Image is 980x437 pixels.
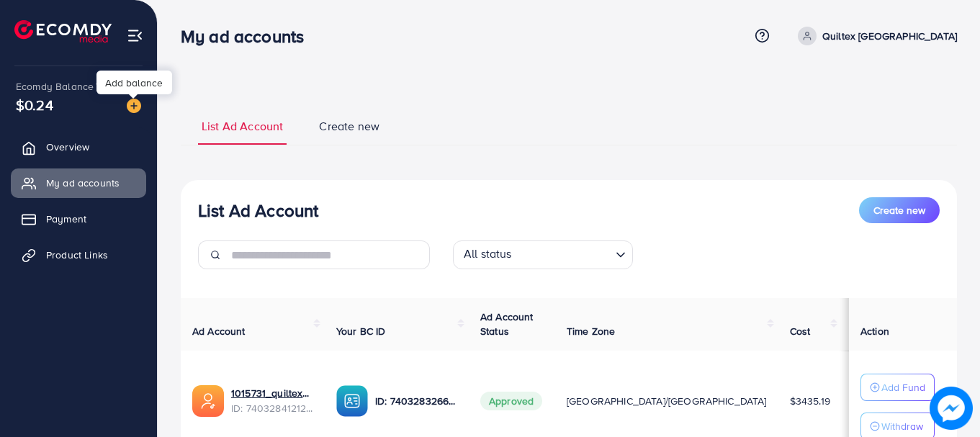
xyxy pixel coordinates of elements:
p: Quiltex [GEOGRAPHIC_DATA] [822,27,957,45]
span: Create new [319,118,379,135]
span: ID: 7403284121289687057 [231,401,313,415]
span: Ad Account Status [480,310,534,338]
span: Action [860,324,889,338]
span: Payment [46,212,86,226]
span: Create new [873,203,925,217]
p: ID: 7403283266771664897 [375,392,457,410]
span: Ad Account [192,324,246,338]
img: image [127,99,141,113]
a: Payment [11,204,146,233]
img: menu [127,27,143,44]
img: ic-ads-acc.e4c84228.svg [192,385,224,417]
p: Withdraw [881,418,923,435]
span: Your BC ID [336,324,386,338]
a: My ad accounts [11,168,146,197]
h3: List Ad Account [198,200,318,221]
a: Overview [11,132,146,161]
span: List Ad Account [202,118,283,135]
div: <span class='underline'>1015731_quiltex_1723711419952</span></br>7403284121289687057 [231,386,313,415]
a: Quiltex [GEOGRAPHIC_DATA] [792,27,957,45]
a: 1015731_quiltex_1723711419952 [231,386,313,400]
img: image [930,387,973,430]
span: $0.24 [16,94,53,115]
span: Overview [46,140,89,154]
div: Search for option [453,240,633,269]
a: Product Links [11,240,146,269]
span: Approved [480,392,542,410]
span: Cost [790,324,811,338]
span: All status [461,243,515,266]
span: Product Links [46,248,108,262]
span: [GEOGRAPHIC_DATA]/[GEOGRAPHIC_DATA] [567,394,767,408]
span: $3435.19 [790,394,830,408]
span: Time Zone [567,324,615,338]
img: ic-ba-acc.ded83a64.svg [336,385,368,417]
div: Add balance [96,71,172,94]
button: Create new [859,197,940,223]
img: logo [14,20,112,42]
input: Search for option [516,243,610,266]
button: Add Fund [860,374,935,401]
h3: My ad accounts [181,26,315,47]
span: Ecomdy Balance [16,79,94,94]
span: My ad accounts [46,176,120,190]
p: Add Fund [881,379,925,396]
